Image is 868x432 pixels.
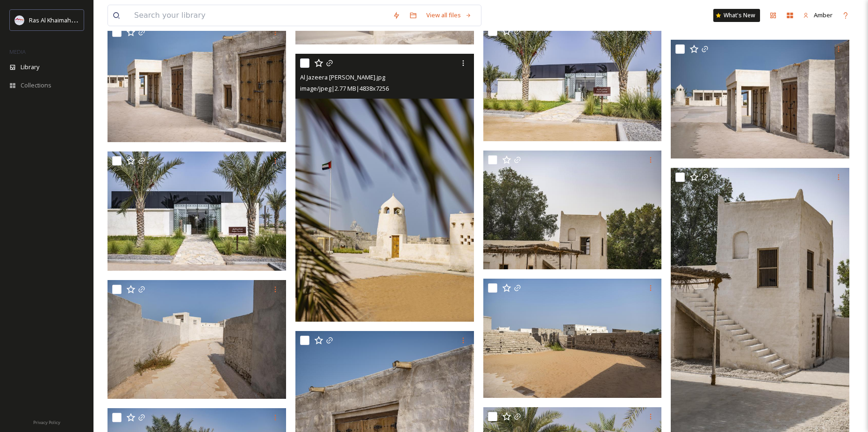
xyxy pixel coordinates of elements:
[21,63,39,72] span: Library
[483,22,662,141] img: Al Jazeera Al Hamra.jpg
[422,6,476,24] a: View all files
[300,84,389,93] span: image/jpeg | 2.77 MB | 4838 x 7256
[108,280,286,399] img: Al Jazeera Al Hamra.jpg
[483,151,662,270] img: Al Jazeera Al Hamra.jpg
[33,419,60,425] span: Privacy Policy
[713,9,760,22] a: What's New
[814,11,832,19] span: Amber
[300,73,385,81] span: Al Jazeera [PERSON_NAME].jpg
[108,23,286,142] img: Al Jazeera Al Hamra.jpg
[15,15,24,25] img: Logo_RAKTDA_RGB-01.png
[295,54,474,322] img: Al Jazeera Al Hamra.jpg
[29,15,161,24] span: Ras Al Khaimah Tourism Development Authority
[129,5,388,26] input: Search your library
[33,416,60,427] a: Privacy Policy
[108,151,286,271] img: Al Jazeera Al Hamra.jpg
[9,48,26,55] span: MEDIA
[798,6,837,24] a: Amber
[671,40,849,159] img: Al Jazeera Al Hamra.jpg
[483,279,662,398] img: Al Jazeera Al Hamra.jpg
[21,81,51,90] span: Collections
